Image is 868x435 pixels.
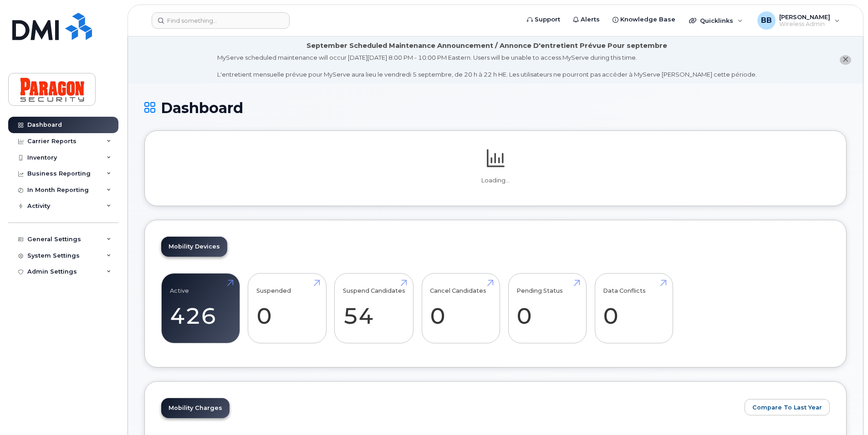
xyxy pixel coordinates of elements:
[306,41,667,51] div: September Scheduled Maintenance Announcement / Annonce D'entretient Prévue Pour septembre
[144,100,847,116] h1: Dashboard
[161,398,230,418] a: Mobility Charges
[161,237,227,257] a: Mobility Devices
[256,278,318,338] a: Suspended 0
[161,176,830,185] p: Loading...
[840,55,851,65] button: close notification
[343,278,405,338] a: Suspend Candidates 54
[745,399,830,415] button: Compare To Last Year
[217,53,757,79] div: MyServe scheduled maintenance will occur [DATE][DATE] 8:00 PM - 10:00 PM Eastern. Users will be u...
[603,278,664,338] a: Data Conflicts 0
[170,278,231,338] a: Active 426
[430,278,491,338] a: Cancel Candidates 0
[752,403,822,412] span: Compare To Last Year
[516,278,578,338] a: Pending Status 0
